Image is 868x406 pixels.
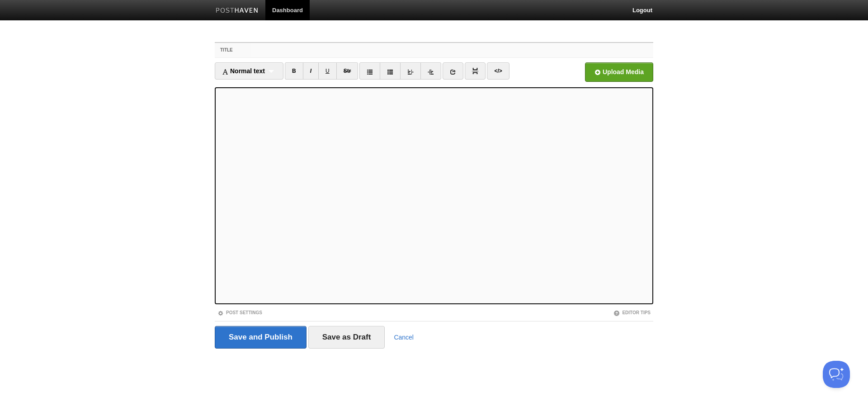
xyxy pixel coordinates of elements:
label: Title [215,43,251,57]
iframe: Help Scout Beacon - Open [823,361,850,388]
a: Str [336,62,359,80]
input: Save as Draft [308,326,385,349]
input: Save and Publish [215,326,307,349]
del: Str [344,68,351,74]
a: Cancel [394,334,414,341]
a: B [285,62,303,80]
a: Editor Tips [613,310,651,315]
span: Normal text [222,67,265,75]
img: pagebreak-icon.png [472,68,478,74]
a: Post Settings [217,310,262,315]
a: </> [487,62,509,80]
img: Posthaven-bar [216,8,259,14]
a: U [318,62,337,80]
a: I [303,62,319,80]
